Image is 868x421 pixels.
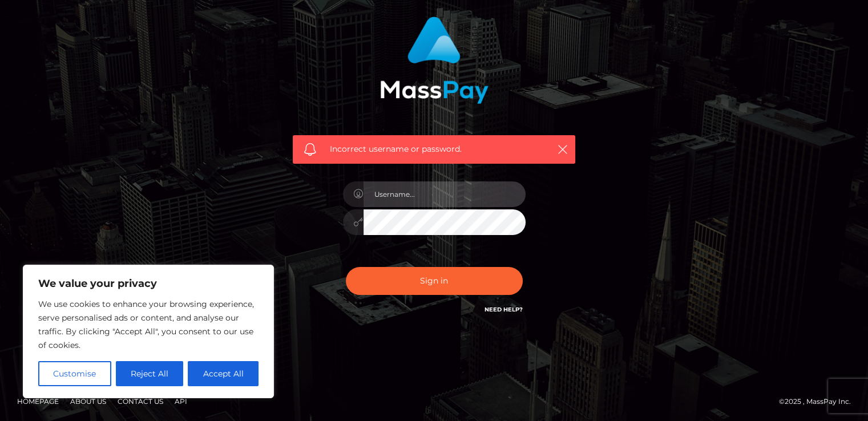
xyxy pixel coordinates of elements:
div: © 2025 , MassPay Inc. [779,395,859,408]
a: API [170,392,192,410]
p: We value your privacy [38,277,259,290]
span: Incorrect username or password. [330,143,538,155]
button: Sign in [346,267,523,295]
p: We use cookies to enhance your browsing experience, serve personalised ads or content, and analys... [38,297,259,352]
a: Need Help? [485,306,523,313]
a: Homepage [13,392,63,410]
a: Contact Us [113,392,168,410]
input: Username... [364,181,526,207]
img: MassPay Login [380,17,488,104]
a: About Us [66,392,111,410]
button: Customise [38,361,111,386]
div: We value your privacy [23,265,274,398]
button: Accept All [188,361,259,386]
button: Reject All [116,361,184,386]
